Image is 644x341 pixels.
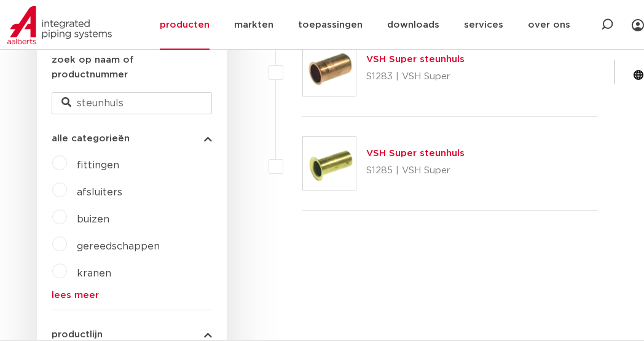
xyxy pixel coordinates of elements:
[77,160,119,170] a: fittingen
[366,149,465,158] a: VSH Super steunhuls
[52,330,212,339] button: productlijn
[52,330,103,339] span: productlijn
[303,137,356,190] img: Thumbnail for VSH Super steunhuls
[52,134,212,143] button: alle categorieën
[77,268,111,278] a: kranen
[52,134,130,143] span: alle categorieën
[77,187,122,197] a: afsluiters
[77,214,109,224] a: buizen
[77,241,160,251] a: gereedschappen
[52,92,212,114] input: zoeken
[52,291,212,300] a: lees meer
[366,161,465,181] p: S1285 | VSH Super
